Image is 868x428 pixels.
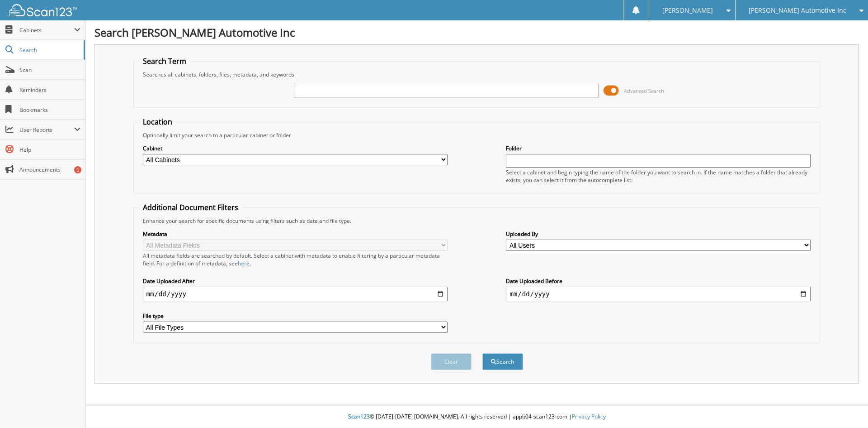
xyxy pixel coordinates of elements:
[749,8,846,13] span: [PERSON_NAME] Automotive Inc
[506,144,811,152] label: Folder
[624,87,664,94] span: Advanced Search
[143,277,448,285] label: Date Uploaded After
[238,260,250,267] a: here
[348,413,370,420] span: Scan123
[138,217,816,225] div: Enhance your search for specific documents using filters such as date and file type.
[138,202,243,212] legend: Additional Document Filters
[85,406,868,428] div: © [DATE]-[DATE] [DOMAIN_NAME]. All rights reserved | appb04-scan123-com |
[482,353,523,370] button: Search
[506,287,811,301] input: end
[138,131,816,139] div: Optionally limit your search to a particular cabinet or folder
[506,168,811,184] div: Select a cabinet and begin typing the name of the folder you want to search in. If the name match...
[19,126,74,134] span: User Reports
[143,312,448,320] label: File type
[138,71,816,78] div: Searches all cabinets, folders, files, metadata, and keywords
[143,230,448,238] label: Metadata
[662,8,713,13] span: [PERSON_NAME]
[74,166,81,173] div: 5
[143,252,448,267] div: All metadata fields are searched by default. Select a cabinet with metadata to enable filtering b...
[138,56,191,66] legend: Search Term
[19,86,80,94] span: Reminders
[143,144,448,152] label: Cabinet
[9,4,77,16] img: scan123-logo-white.svg
[19,46,79,54] span: Search
[19,66,80,74] span: Scan
[19,26,74,34] span: Cabinets
[138,117,177,127] legend: Location
[19,106,80,114] span: Bookmarks
[506,230,811,238] label: Uploaded By
[143,287,448,301] input: start
[19,166,80,173] span: Announcements
[506,277,811,285] label: Date Uploaded Before
[431,353,472,370] button: Clear
[572,413,606,420] a: Privacy Policy
[19,146,80,154] span: Help
[94,25,859,40] h1: Search [PERSON_NAME] Automotive Inc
